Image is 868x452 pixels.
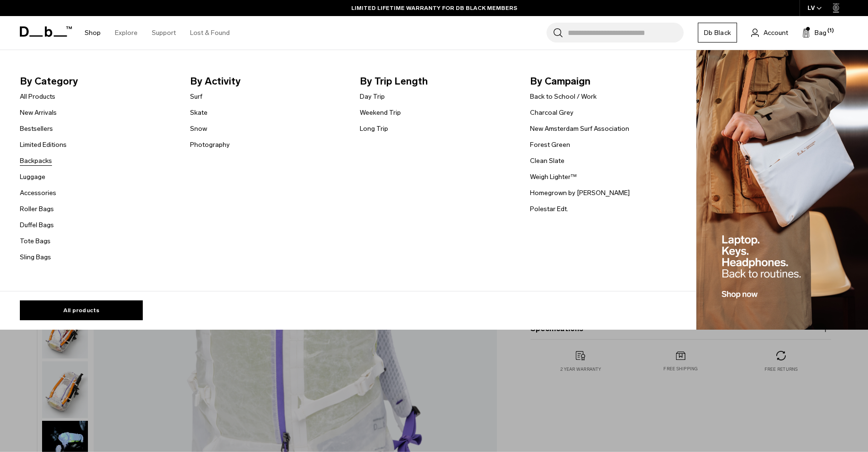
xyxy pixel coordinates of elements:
a: Roller Bags [20,204,54,214]
a: Long Trip [360,124,388,134]
a: Polestar Edt. [530,204,568,214]
a: All products [20,300,143,320]
span: (1) [827,27,834,35]
a: Limited Editions [20,140,67,150]
a: Clean Slate [530,156,564,166]
a: New Arrivals [20,108,57,118]
a: Homegrown by [PERSON_NAME] [530,188,630,198]
a: Support [152,16,176,50]
a: Photography [190,140,230,150]
a: All Products [20,92,55,102]
a: Bestsellers [20,124,53,134]
a: Snow [190,124,207,134]
span: By Campaign [530,74,685,89]
span: By Trip Length [360,74,515,89]
img: Db [696,50,868,330]
a: New Amsterdam Surf Association [530,124,629,134]
a: Weekend Trip [360,108,401,118]
a: Shop [85,16,101,50]
a: Account [751,27,788,38]
a: Surf [190,92,202,102]
a: Charcoal Grey [530,108,573,118]
nav: Main Navigation [78,16,237,50]
a: Db Black [698,23,737,43]
a: Sling Bags [20,252,51,262]
a: Day Trip [360,92,385,102]
a: Accessories [20,188,56,198]
a: Forest Green [530,140,570,150]
a: Skate [190,108,208,118]
a: Tote Bags [20,236,51,246]
a: Backpacks [20,156,52,166]
a: Luggage [20,172,45,182]
span: Bag [815,28,826,38]
span: By Activity [190,74,345,89]
button: Bag (1) [802,27,826,38]
a: LIMITED LIFETIME WARRANTY FOR DB BLACK MEMBERS [351,4,517,12]
a: Back to School / Work [530,92,597,102]
a: Explore [115,16,138,50]
a: Weigh Lighter™ [530,172,577,182]
span: By Category [20,74,175,89]
a: Lost & Found [190,16,230,50]
a: Duffel Bags [20,220,54,230]
span: Account [764,28,788,38]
